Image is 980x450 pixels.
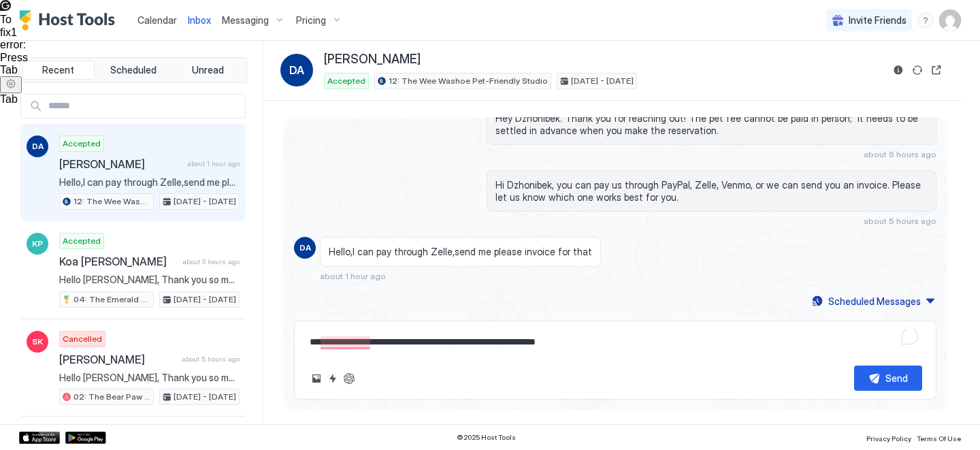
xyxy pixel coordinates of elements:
[308,370,325,387] button: Upload image
[329,246,592,258] span: Hello,I can pay through Zelle,send me please invoice for that
[320,271,386,281] span: about 1 hour ago
[828,294,921,308] div: Scheduled Messages
[59,274,240,286] span: Hello [PERSON_NAME], Thank you so much for your booking! We'll send the check-in instructions [DA...
[63,138,101,150] span: Accepted
[308,330,922,355] textarea: To enrich screen reader interactions, please activate Accessibility in Grammarly extension settings
[59,372,240,384] span: Hello [PERSON_NAME], Thank you so much for your booking! We'll send the check-in instructions [DA...
[457,433,516,442] span: © 2025 Host Tools
[864,149,936,159] span: about 6 hours ago
[325,370,341,387] button: Quick reply
[810,292,936,310] button: Scheduled Messages
[885,371,908,385] div: Send
[32,238,43,250] span: KP
[182,355,240,364] span: about 5 hours ago
[19,432,60,444] a: App Store
[32,336,43,348] span: SK
[63,333,102,345] span: Cancelled
[299,242,311,254] span: DA
[65,432,106,444] a: Google Play Store
[917,434,961,443] span: Terms Of Use
[73,195,150,208] span: 12: The Wee Washoe Pet-Friendly Studio
[32,140,44,152] span: DA
[866,430,911,445] a: Privacy Policy
[59,157,182,171] span: [PERSON_NAME]
[174,293,236,306] span: [DATE] - [DATE]
[866,434,911,443] span: Privacy Policy
[73,293,150,306] span: 04: The Emerald Bay Pet Friendly Studio
[864,216,936,226] span: about 5 hours ago
[182,257,240,266] span: about 3 hours ago
[59,176,240,189] span: Hello,I can pay through Zelle,send me please invoice for that
[187,159,240,168] span: about 1 hour ago
[73,391,150,403] span: 02: The Bear Paw Pet Friendly King Studio
[341,370,357,387] button: ChatGPT Auto Reply
[59,353,176,366] span: [PERSON_NAME]
[174,391,236,403] span: [DATE] - [DATE]
[495,112,928,136] span: Hey Dzhonibek. Thank you for reaching out! The pet fee cannot be paid in person; it needs to be s...
[854,366,922,391] button: Send
[63,235,101,247] span: Accepted
[917,430,961,445] a: Terms Of Use
[174,195,236,208] span: [DATE] - [DATE]
[495,179,928,203] span: Hi Dzhonibek, you can pay us through PayPal, Zelle, Venmo, or we can send you an invoice. Please ...
[59,255,177,268] span: Koa [PERSON_NAME]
